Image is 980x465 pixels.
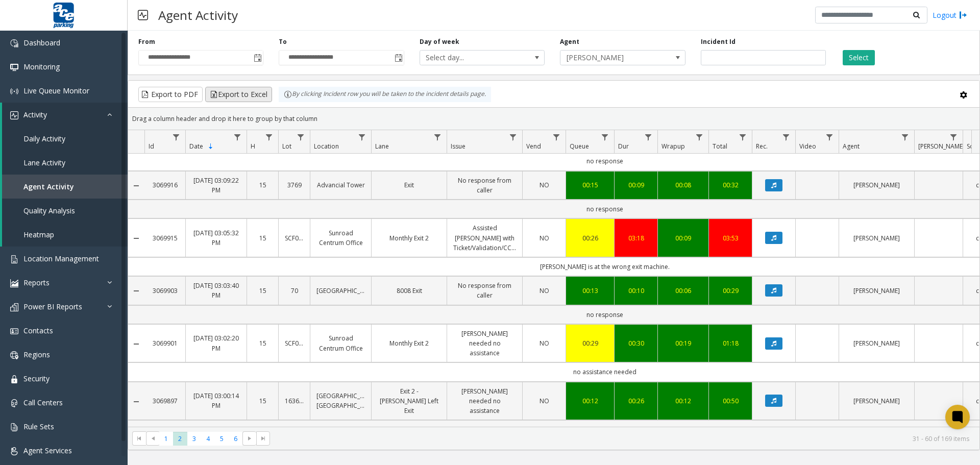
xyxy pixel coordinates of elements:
[701,37,736,46] label: Incident Id
[540,339,549,348] span: NO
[187,432,201,446] span: Page 3
[664,396,702,406] div: 00:12
[540,286,549,295] span: NO
[845,180,908,190] a: [PERSON_NAME]
[799,142,816,151] span: Video
[192,228,240,248] a: [DATE] 03:05:32 PM
[453,386,516,416] a: [PERSON_NAME] needed no assistance
[715,180,746,190] a: 00:32
[192,176,240,195] a: [DATE] 03:09:22 PM
[215,432,229,446] span: Page 5
[138,37,155,46] label: From
[453,329,516,358] a: [PERSON_NAME] needed no assistance
[149,434,157,443] span: Go to the previous page
[453,223,516,253] a: Assisted [PERSON_NAME] with Ticket/Validation/CC/monthly
[664,180,702,190] a: 00:08
[256,431,270,446] span: Go to the last page
[201,432,215,446] span: Page 4
[189,142,203,151] span: Date
[253,338,272,348] a: 15
[262,130,276,144] a: H Filter Menu
[279,87,491,102] div: By clicking Incident row you will be taken to the incident details page.
[715,338,746,348] div: 01:18
[843,142,860,151] span: Agent
[259,434,267,443] span: Go to the last page
[23,278,50,287] span: Reports
[529,338,559,348] a: NO
[453,176,516,195] a: No response from caller
[285,396,304,406] a: 163636
[10,255,18,263] img: 'icon'
[664,233,702,243] a: 00:09
[151,180,179,190] a: 3069916
[10,303,18,311] img: 'icon'
[572,396,608,406] div: 00:12
[843,50,875,65] button: Select
[529,286,559,296] a: NO
[153,3,243,28] h3: Agent Activity
[378,386,440,416] a: Exit 2 - [PERSON_NAME] Left Exit
[23,134,65,143] span: Daily Activity
[23,326,53,335] span: Contacts
[279,37,287,46] label: To
[159,432,173,446] span: Page 1
[2,151,128,175] a: Lane Activity
[192,281,240,300] a: [DATE] 03:03:40 PM
[253,233,272,243] a: 15
[135,434,143,443] span: Go to the first page
[2,127,128,151] a: Daily Activity
[23,206,75,215] span: Quality Analysis
[294,130,308,144] a: Lot Filter Menu
[375,142,389,151] span: Lane
[823,130,837,144] a: Video Filter Menu
[378,286,440,296] a: 8008 Exit
[10,279,18,287] img: 'icon'
[918,142,965,151] span: [PERSON_NAME]
[10,39,18,47] img: 'icon'
[642,130,655,144] a: Dur Filter Menu
[231,130,244,144] a: Date Filter Menu
[253,286,272,296] a: 15
[959,10,967,20] img: logout
[23,38,60,47] span: Dashboard
[151,338,179,348] a: 3069901
[451,142,465,151] span: Issue
[246,434,254,443] span: Go to the next page
[540,181,549,189] span: NO
[664,338,702,348] a: 00:19
[715,233,746,243] a: 03:53
[316,228,365,248] a: Sunroad Centrum Office
[146,431,160,446] span: Go to the previous page
[23,254,99,263] span: Location Management
[282,142,291,151] span: Lot
[23,446,72,455] span: Agent Services
[933,10,967,20] a: Logout
[169,130,183,144] a: Id Filter Menu
[138,87,203,102] button: Export to PDF
[621,286,651,296] a: 00:10
[756,142,768,151] span: Rec.
[572,233,608,243] a: 00:26
[621,180,651,190] a: 00:09
[845,233,908,243] a: [PERSON_NAME]
[229,432,242,446] span: Page 6
[715,396,746,406] a: 00:50
[23,110,47,119] span: Activity
[138,3,148,28] img: pageIcon
[128,130,979,427] div: Data table
[570,142,589,151] span: Queue
[664,286,702,296] a: 00:06
[128,398,144,406] a: Collapse Details
[713,142,727,151] span: Total
[285,180,304,190] a: 3769
[316,286,365,296] a: [GEOGRAPHIC_DATA]
[845,396,908,406] a: [PERSON_NAME]
[598,130,612,144] a: Queue Filter Menu
[316,391,365,410] a: [GEOGRAPHIC_DATA] [GEOGRAPHIC_DATA]
[621,338,651,348] div: 00:30
[253,396,272,406] a: 15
